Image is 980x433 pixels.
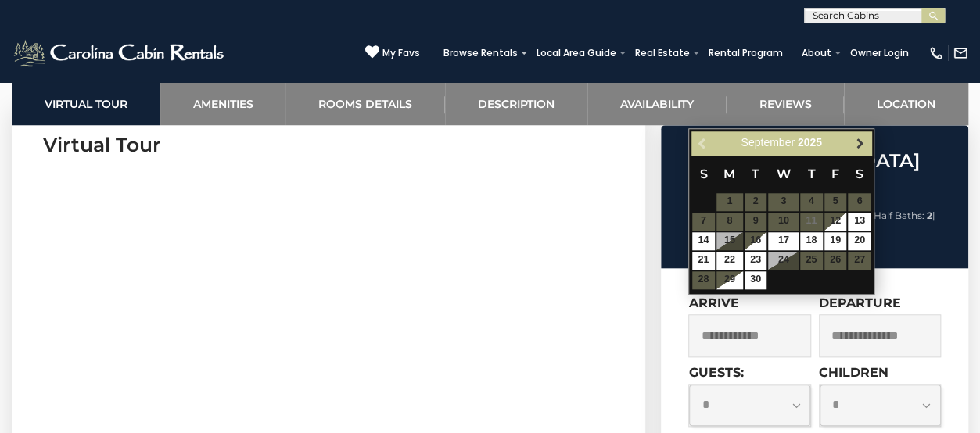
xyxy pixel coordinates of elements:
[854,137,867,149] span: Next
[43,131,614,159] h3: Virtual Tour
[777,166,791,181] span: Wednesday
[856,166,863,181] span: Saturday
[699,166,707,181] span: Sunday
[701,42,791,64] a: Rental Program
[741,136,794,149] span: September
[794,42,839,64] a: About
[844,82,968,125] a: Location
[12,82,160,125] a: Virtual Tour
[723,166,735,181] span: Monday
[745,271,767,289] a: 30
[927,209,932,221] strong: 2
[529,42,624,64] a: Local Area Guide
[848,232,871,250] a: 20
[831,166,839,181] span: Friday
[365,45,420,61] a: My Favs
[12,38,228,69] img: White-1-2.png
[848,213,871,231] a: 13
[627,42,698,64] a: Real Estate
[807,166,815,181] span: Thursday
[842,42,917,64] a: Owner Login
[819,365,888,380] label: Children
[285,82,445,125] a: Rooms Details
[928,45,944,61] img: phone-regular-white.png
[752,166,759,181] span: Tuesday
[692,232,715,250] a: 14
[160,82,286,125] a: Amenities
[745,252,767,270] a: 23
[716,252,743,270] a: 22
[665,151,964,192] h2: [GEOGRAPHIC_DATA] Retreat
[953,45,968,61] img: mail-regular-white.png
[874,206,935,226] li: |
[819,295,901,310] label: Departure
[382,46,420,60] span: My Favs
[745,232,767,250] a: 16
[798,136,822,149] span: 2025
[688,365,743,380] label: Guests:
[768,232,798,250] a: 17
[800,232,823,250] a: 18
[692,252,715,270] a: 21
[716,271,743,289] a: 29
[874,209,924,221] span: Half Baths:
[436,42,526,64] a: Browse Rentals
[445,82,587,125] a: Description
[688,295,738,310] label: Arrive
[727,82,845,125] a: Reviews
[824,213,847,231] a: 12
[850,134,870,153] a: Next
[824,232,847,250] a: 19
[587,82,727,125] a: Availability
